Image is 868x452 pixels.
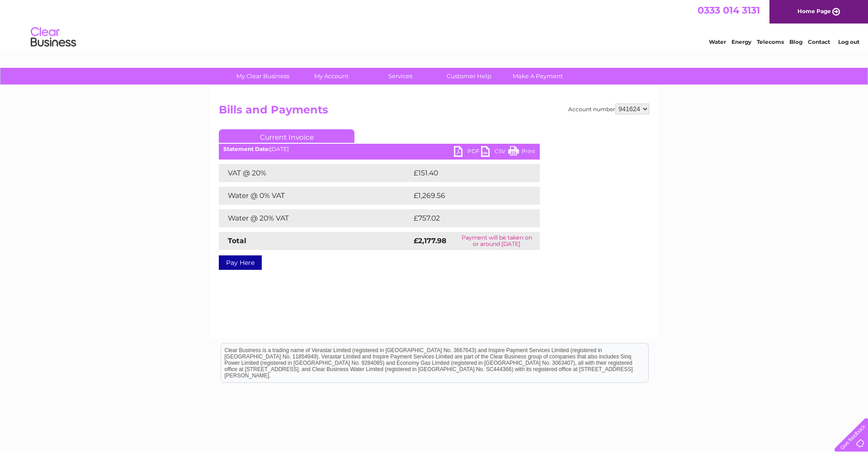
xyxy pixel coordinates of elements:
[219,209,411,227] td: Water @ 20% VAT
[432,68,506,85] a: Customer Help
[219,129,354,143] a: Current Invoice
[219,146,540,152] div: [DATE]
[219,255,262,270] a: Pay Here
[219,187,411,205] td: Water @ 0% VAT
[294,68,369,85] a: My Account
[219,164,411,182] td: VAT @ 20%
[363,68,438,85] a: Services
[508,146,535,159] a: Print
[838,38,859,45] a: Log out
[411,209,524,227] td: £757.02
[757,38,784,45] a: Telecoms
[223,146,270,152] b: Statement Date:
[481,146,508,159] a: CSV
[411,164,523,182] td: £151.40
[808,38,830,45] a: Contact
[411,187,525,205] td: £1,269.56
[221,5,648,44] div: Clear Business is a trading name of Verastar Limited (registered in [GEOGRAPHIC_DATA] No. 3667643...
[731,38,751,45] a: Energy
[789,38,802,45] a: Blog
[454,146,481,159] a: PDF
[698,5,760,16] a: 0333 014 3131
[454,232,540,250] td: Payment will be taken on or around [DATE]
[30,24,76,51] img: logo.png
[568,104,649,114] div: Account number
[709,38,726,45] a: Water
[226,68,300,85] a: My Clear Business
[228,236,246,245] strong: Total
[500,68,575,85] a: Make A Payment
[414,236,446,245] strong: £2,177.98
[219,104,649,121] h2: Bills and Payments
